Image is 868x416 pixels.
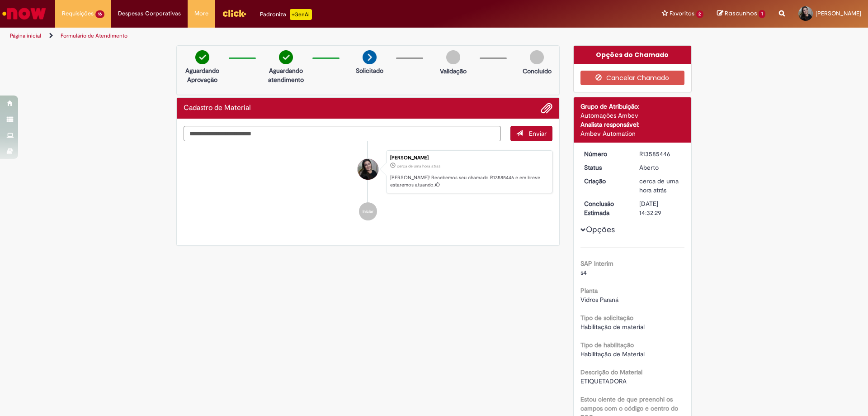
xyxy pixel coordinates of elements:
[670,9,694,18] span: Favoritos
[580,120,685,129] div: Analista responsável:
[61,32,127,39] a: Formulário de Atendimento
[580,377,627,385] span: ETIQUETADORA
[363,50,377,64] img: arrow-next.png
[580,368,642,376] b: Descrição do Material
[1,5,47,23] img: ServiceNow
[639,149,681,158] div: R13585446
[446,50,460,64] img: img-circle-grey.png
[397,163,440,169] time: 01/10/2025 11:32:21
[577,149,633,158] dt: Número
[7,28,572,44] ul: Trilhas de página
[397,163,440,169] span: cerca de uma hora atrás
[290,9,312,20] p: +GenAi
[639,177,679,194] time: 01/10/2025 11:32:21
[759,10,765,18] span: 1
[62,9,94,18] span: Requisições
[184,104,251,112] h2: Cadastro de Material Histórico de tíquete
[194,9,208,18] span: More
[358,159,378,180] div: Emilyn Nadolni
[10,32,41,39] a: Página inicial
[580,71,685,85] button: Cancelar Chamado
[529,129,547,138] span: Enviar
[577,199,633,217] dt: Conclusão Estimada
[639,177,679,194] span: cerca de uma hora atrás
[390,155,547,161] div: [PERSON_NAME]
[95,10,104,18] span: 16
[816,10,861,17] span: [PERSON_NAME]
[639,199,681,217] div: [DATE] 14:32:29
[580,129,685,138] div: Ambev Automation
[577,177,633,186] dt: Criação
[356,66,383,75] p: Solicitado
[440,67,467,76] p: Validação
[580,111,685,120] div: Automações Ambev
[580,341,634,349] b: Tipo de habilitação
[279,50,293,64] img: check-circle-green.png
[541,102,552,114] button: Adicionar anexos
[264,66,308,84] p: Aguardando atendimento
[184,141,552,230] ul: Histórico de tíquete
[574,46,692,64] div: Opções do Chamado
[180,66,224,84] p: Aguardando Aprovação
[260,9,312,20] div: Padroniza
[639,177,681,195] div: 01/10/2025 11:32:21
[580,323,645,331] span: Habilitação de material
[580,287,598,295] b: Planta
[580,102,685,111] div: Grupo de Atribuição:
[510,126,552,141] button: Enviar
[580,314,633,322] b: Tipo de solicitação
[717,10,765,18] a: Rascunhos
[222,6,246,20] img: click_logo_yellow_360x200.png
[725,9,757,18] span: Rascunhos
[580,268,587,277] span: s4
[184,126,501,141] textarea: Digite sua mensagem aqui...
[195,50,209,64] img: check-circle-green.png
[580,259,613,268] b: SAP Interim
[580,296,618,304] span: Vidros Paraná
[390,174,547,188] p: [PERSON_NAME]! Recebemos seu chamado R13585446 e em breve estaremos atuando.
[580,350,645,358] span: Habilitação de Material
[523,67,552,76] p: Concluído
[184,150,552,194] li: Emilyn Nadolni
[577,163,633,172] dt: Status
[696,10,704,18] span: 2
[639,163,681,172] div: Aberto
[118,9,181,18] span: Despesas Corporativas
[530,50,544,64] img: img-circle-grey.png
